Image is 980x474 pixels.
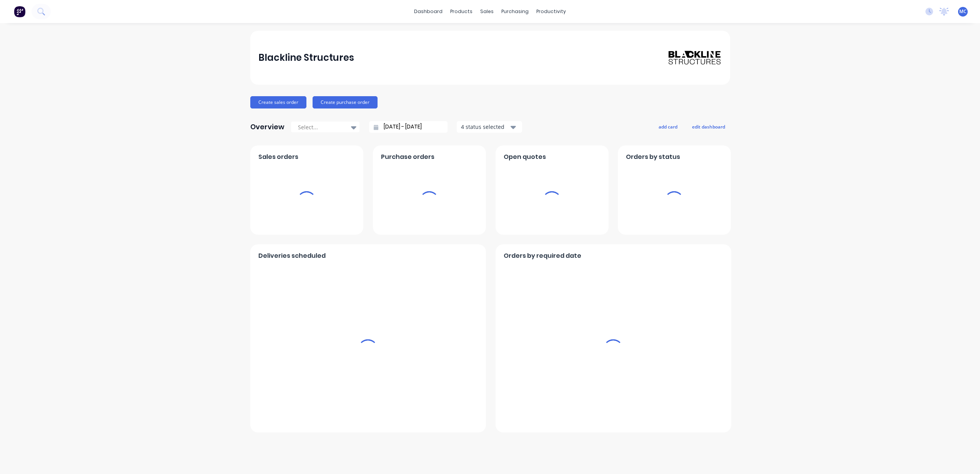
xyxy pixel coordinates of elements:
[381,152,434,162] span: Purchase orders
[14,6,25,17] img: Factory
[654,122,682,132] button: add card
[668,50,722,65] img: Blackline Structures
[959,8,967,15] span: MC
[313,96,378,108] button: Create purchase order
[250,96,306,108] button: Create sales order
[250,119,285,135] div: Overview
[258,50,354,65] div: Blackline Structures
[258,251,326,260] span: Deliveries scheduled
[626,152,680,162] span: Orders by status
[504,152,546,162] span: Open quotes
[410,6,446,17] a: dashboard
[446,6,476,17] div: products
[476,6,497,17] div: sales
[504,251,581,260] span: Orders by required date
[457,121,522,133] button: 4 status selected
[532,6,570,17] div: productivity
[258,152,298,162] span: Sales orders
[461,123,509,131] div: 4 status selected
[687,122,730,132] button: edit dashboard
[497,6,532,17] div: purchasing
